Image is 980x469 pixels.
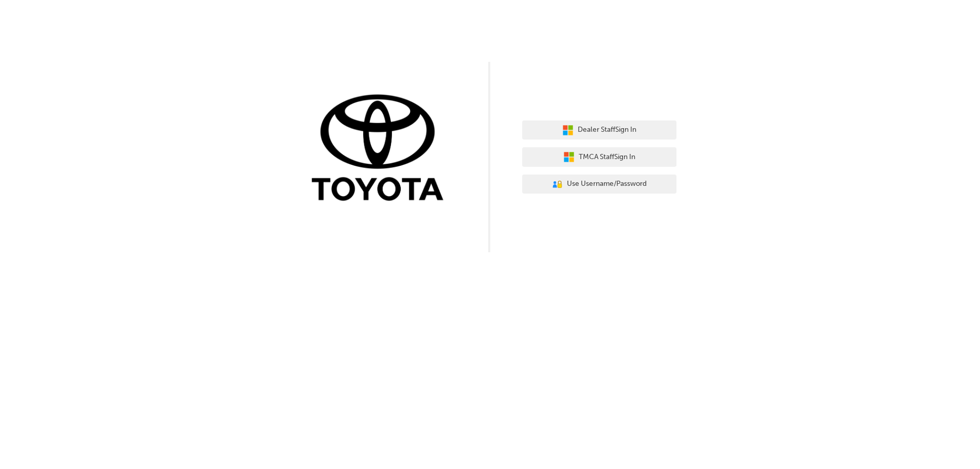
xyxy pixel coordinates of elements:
[522,120,676,140] button: Dealer StaffSign In
[522,147,676,167] button: TMCA StaffSign In
[304,92,458,206] img: Trak
[522,175,676,194] button: Use Username/Password
[579,151,635,163] span: TMCA Staff Sign In
[567,178,647,190] span: Use Username/Password
[578,124,636,136] span: Dealer Staff Sign In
